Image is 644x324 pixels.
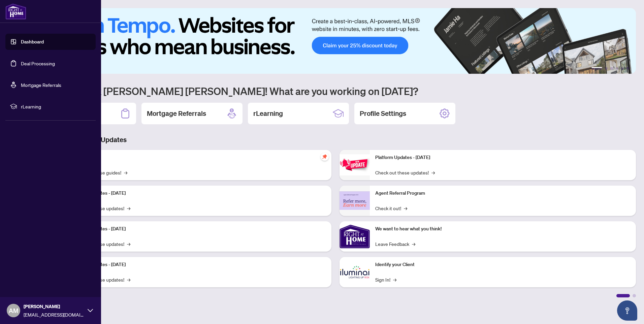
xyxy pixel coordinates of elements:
[21,82,61,88] a: Mortgage Referrals
[71,225,326,233] p: Platform Updates - [DATE]
[5,3,26,20] img: logo
[404,204,407,212] span: →
[375,225,631,233] p: We want to hear what you think!
[24,303,84,310] span: [PERSON_NAME]
[621,67,624,70] button: 5
[375,169,435,176] a: Check out these updates!→
[9,306,18,315] span: AM
[253,109,283,118] h2: rLearning
[35,85,636,97] h1: Welcome back [PERSON_NAME] [PERSON_NAME]! What are you working on [DATE]?
[605,67,608,70] button: 2
[375,204,407,212] a: Check it out!→
[375,276,396,283] a: Sign In!→
[127,240,130,248] span: →
[431,169,435,176] span: →
[412,240,415,248] span: →
[340,154,370,175] img: Platform Updates - June 23, 2025
[71,190,326,197] p: Platform Updates - [DATE]
[127,276,130,283] span: →
[340,221,370,252] img: We want to hear what you think!
[616,67,618,70] button: 4
[591,67,602,70] button: 1
[321,153,329,161] span: pushpin
[375,261,631,268] p: Identify your Client
[626,67,629,70] button: 6
[375,190,631,197] p: Agent Referral Program
[360,109,406,118] h2: Profile Settings
[127,204,130,212] span: →
[340,257,370,287] img: Identify your Client
[610,67,613,70] button: 3
[147,109,206,118] h2: Mortgage Referrals
[21,60,55,66] a: Deal Processing
[617,300,637,321] button: Open asap
[375,154,631,161] p: Platform Updates - [DATE]
[393,276,396,283] span: →
[375,240,415,248] a: Leave Feedback→
[21,103,91,110] span: rLearning
[124,169,127,176] span: →
[35,8,636,74] img: Slide 0
[340,191,370,210] img: Agent Referral Program
[35,135,636,144] h3: Brokerage & Industry Updates
[71,261,326,268] p: Platform Updates - [DATE]
[71,154,326,161] p: Self-Help
[24,311,84,318] span: [EMAIL_ADDRESS][DOMAIN_NAME]
[21,39,44,45] a: Dashboard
